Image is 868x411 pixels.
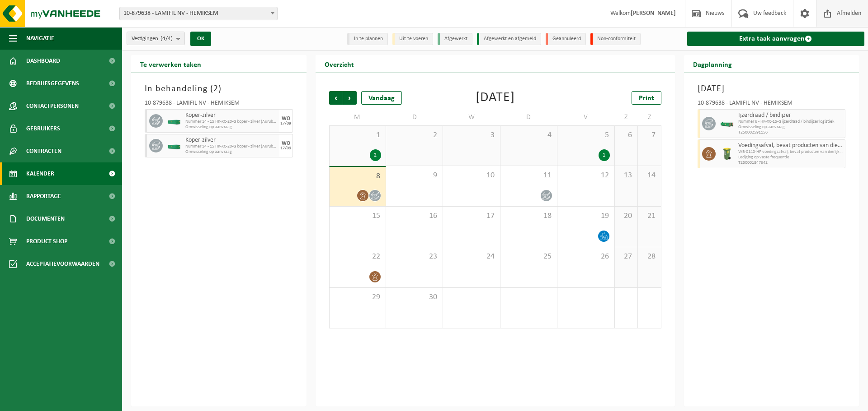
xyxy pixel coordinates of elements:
span: 19 [562,211,609,221]
li: Afgewerkt [438,33,472,45]
span: T250002591156 [738,130,843,135]
div: 10-879638 - LAMIFIL NV - HEMIKSEM [145,100,293,109]
div: [DATE] [476,91,515,105]
count: (4/4) [160,36,173,42]
td: W [443,109,500,125]
span: Omwisseling op aanvraag [185,125,277,130]
span: 8 [334,171,381,181]
span: Product Shop [26,230,67,253]
span: Acceptatievoorwaarden [26,253,99,275]
span: 10 [448,171,495,180]
span: 2 [213,84,218,93]
span: 29 [334,292,381,302]
span: Vorige [329,91,343,105]
span: 10-879638 - LAMIFIL NV - HEMIKSEM [119,7,278,20]
span: WB-0140-HP voedingsafval, bevat producten van dierlijke oors [738,149,843,155]
div: 2 [370,149,381,161]
span: 10-879638 - LAMIFIL NV - HEMIKSEM [120,7,277,20]
span: 30 [391,292,438,302]
span: T250001847642 [738,160,843,166]
img: HK-XC-15-GN-00 [720,120,734,127]
img: HK-XC-20-GN-00 [167,143,181,149]
td: Z [615,109,638,125]
div: 10-879638 - LAMIFIL NV - HEMIKSEM [698,100,846,109]
span: 26 [562,252,609,262]
div: 1 [599,149,610,161]
span: Bedrijfsgegevens [26,72,79,95]
span: Nummer 14 - 15 HK-XC-20-G koper - zilver (Aurubis Beerse) [185,144,277,149]
span: Nummer 6 - HK-XC-15-G ijzerdraad / bindijzer logistiek [738,119,843,125]
strong: [PERSON_NAME] [631,10,676,17]
li: Non-conformiteit [590,33,641,45]
span: 11 [505,171,552,180]
span: 21 [642,211,656,221]
li: Afgewerkt en afgemeld [477,33,541,45]
span: 23 [391,252,438,262]
div: WO [282,116,290,121]
span: 2 [391,130,438,140]
span: 12 [562,171,609,180]
td: Z [638,109,661,125]
td: D [500,109,557,125]
button: OK [190,32,211,46]
span: 9 [391,171,438,180]
div: Vandaag [361,91,402,105]
span: Vestigingen [132,32,173,46]
span: 17 [448,211,495,221]
span: Nummer 14 - 15 HK-XC-20-G koper - zilver (Aurubis Beerse) [185,119,277,125]
td: D [386,109,443,125]
li: In te plannen [347,33,388,45]
a: Print [632,91,661,105]
li: Geannuleerd [546,33,586,45]
h2: Overzicht [316,55,363,73]
button: Vestigingen(4/4) [127,32,185,45]
span: 5 [562,130,609,140]
span: Dashboard [26,50,60,72]
span: 13 [619,171,633,180]
span: 1 [334,130,381,140]
span: 16 [391,211,438,221]
span: Voedingsafval, bevat producten van dierlijke oorsprong, onverpakt, categorie 3 [738,142,843,149]
h2: Dagplanning [684,55,741,73]
span: 28 [642,252,656,262]
span: Contracten [26,140,61,162]
td: M [329,109,386,125]
span: Ijzerdraad / bindijzer [738,112,843,119]
span: Documenten [26,208,65,230]
img: HK-XC-20-GN-00 [167,118,181,125]
span: Navigatie [26,27,54,50]
span: 7 [642,130,656,140]
span: 25 [505,252,552,262]
span: Contactpersonen [26,95,79,117]
span: Omwisseling op aanvraag [738,125,843,130]
span: 14 [642,171,656,180]
span: 20 [619,211,633,221]
td: V [557,109,614,125]
span: Gebruikers [26,117,60,140]
span: Volgende [343,91,357,105]
span: 18 [505,211,552,221]
h2: Te verwerken taken [131,55,210,73]
span: 22 [334,252,381,262]
h3: [DATE] [698,82,846,96]
span: 15 [334,211,381,221]
span: Lediging op vaste frequentie [738,155,843,160]
span: Omwisseling op aanvraag [185,149,277,155]
span: 6 [619,130,633,140]
span: Koper-zilver [185,137,277,144]
h3: In behandeling ( ) [145,82,293,96]
span: Print [639,95,654,102]
span: 27 [619,252,633,262]
div: 17/09 [280,121,291,126]
div: WO [282,141,290,146]
span: Rapportage [26,185,61,208]
span: 4 [505,130,552,140]
img: WB-0140-HPE-GN-50 [720,147,734,161]
span: 24 [448,252,495,262]
span: Koper-zilver [185,112,277,119]
a: Extra taak aanvragen [687,32,865,46]
div: 17/09 [280,146,291,151]
span: 3 [448,130,495,140]
span: Kalender [26,162,54,185]
li: Uit te voeren [392,33,433,45]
